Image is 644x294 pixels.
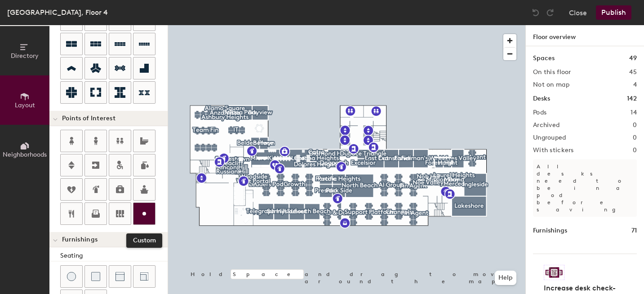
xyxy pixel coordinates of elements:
h1: Spaces [533,53,555,63]
h1: 142 [627,94,637,104]
h2: Not on map [533,81,569,88]
img: Stool [67,272,76,281]
img: Couch (corner) [140,272,149,281]
h2: Ungrouped [533,134,566,141]
button: Couch (corner) [133,265,155,288]
h2: On this floor [533,69,571,76]
h2: 0 [633,134,637,141]
span: Layout [15,101,35,109]
button: Stool [60,265,83,288]
h1: Desks [533,94,550,104]
h1: 71 [631,226,637,236]
h2: With stickers [533,147,574,154]
button: Publish [596,5,631,20]
img: Sticker logo [544,265,564,280]
span: Furnishings [62,236,98,243]
div: Seating [60,251,168,261]
h2: Archived [533,122,560,129]
button: Cushion [84,265,107,288]
h2: 14 [631,109,637,116]
button: Help [495,271,516,285]
p: All desks need to be in a pod before saving [533,159,637,217]
h2: Pods [533,109,546,116]
h1: 49 [629,53,637,63]
h1: Floor overview [526,25,644,46]
img: Cushion [91,272,100,281]
span: Points of Interest [62,115,115,122]
img: Undo [531,8,540,17]
h2: 0 [633,122,637,129]
button: Close [569,5,587,20]
h2: 0 [633,147,637,154]
img: Couch (middle) [115,272,124,281]
h2: 45 [629,69,637,76]
button: Custom [133,202,155,225]
img: Redo [546,8,555,17]
h1: Furnishings [533,226,567,236]
div: [GEOGRAPHIC_DATA], Floor 4 [7,7,108,18]
span: Directory [11,52,39,60]
h2: 4 [633,81,637,88]
button: Couch (middle) [109,265,131,288]
span: Neighborhoods [3,151,47,158]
